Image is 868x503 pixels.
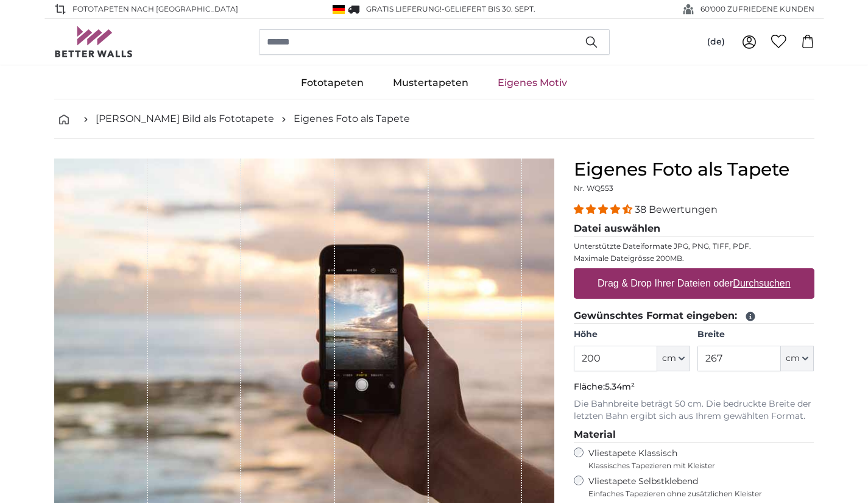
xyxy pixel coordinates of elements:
[294,112,410,126] a: Eigenes Foto als Tapete
[574,309,814,324] legend: Gewünschtes Format eingeben:
[54,99,814,139] nav: breadcrumbs
[574,204,635,215] span: 4.34 stars
[588,476,814,499] label: Vliestapete Selbstklebend
[574,241,814,251] p: Unterstützte Dateiformate JPG, PNG, TIFF, PDF.
[786,352,800,365] span: cm
[574,184,613,193] span: Nr. WQ553
[96,112,274,126] a: [PERSON_NAME] Bild als Fototapete
[483,67,582,99] a: Eigenes Motiv
[366,4,442,13] span: GRATIS Lieferung!
[605,381,635,392] span: 5.34m²
[286,67,378,99] a: Fototapeten
[574,254,814,263] p: Maximale Dateigrösse 200MB.
[697,31,735,53] button: (de)
[635,204,718,215] span: 38 Bewertungen
[588,448,804,471] label: Vliestapete Klassisch
[697,329,814,341] label: Breite
[574,381,814,393] p: Fläche:
[574,221,814,237] legend: Datei auswählen
[333,5,345,14] img: Deutschland
[700,4,814,15] span: 60'000 ZUFRIEDENE KUNDEN
[72,4,238,15] span: Fototapeten nach [GEOGRAPHIC_DATA]
[662,352,676,365] span: cm
[574,329,690,341] label: Höhe
[574,427,814,443] legend: Material
[657,346,690,371] button: cm
[54,26,133,57] img: Betterwalls
[574,159,814,180] h1: Eigenes Foto als Tapete
[378,67,483,99] a: Mustertapeten
[593,271,796,296] label: Drag & Drop Ihrer Dateien oder
[588,461,804,471] span: Klassisches Tapezieren mit Kleister
[442,4,535,13] span: -
[574,398,814,423] p: Die Bahnbreite beträgt 50 cm. Die bedruckte Breite der letzten Bahn ergibt sich aus Ihrem gewählt...
[733,278,790,288] u: Durchsuchen
[445,4,535,13] span: Geliefert bis 30. Sept.
[588,489,814,499] span: Einfaches Tapezieren ohne zusätzlichen Kleister
[781,346,814,371] button: cm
